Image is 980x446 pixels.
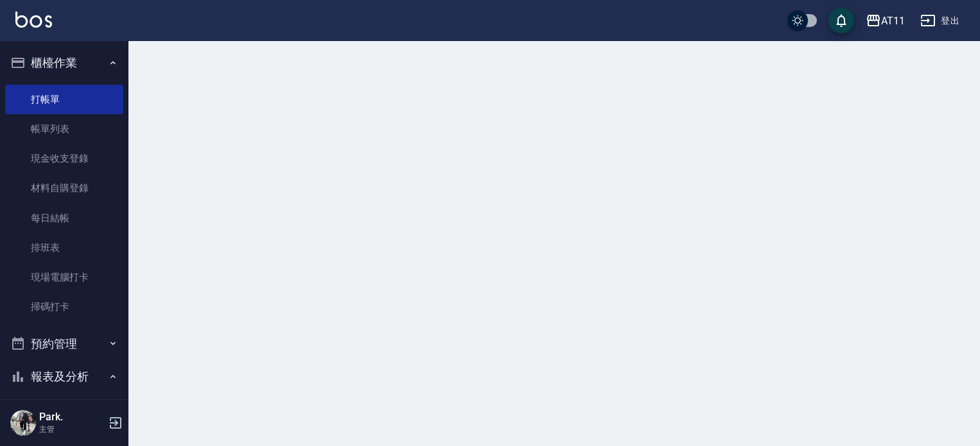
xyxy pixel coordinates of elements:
button: 櫃檯作業 [5,46,123,80]
button: save [828,8,854,33]
a: 材料自購登錄 [5,173,123,203]
button: AT11 [861,8,910,34]
a: 報表目錄 [5,399,123,428]
div: AT11 [881,13,905,29]
h5: Park. [39,411,105,424]
a: 掃碼打卡 [5,292,123,322]
p: 主管 [39,424,105,435]
button: 報表及分析 [5,360,123,393]
a: 排班表 [5,233,123,262]
a: 現金收支登錄 [5,144,123,173]
button: 預約管理 [5,327,123,361]
img: Person [10,410,36,436]
a: 帳單列表 [5,114,123,144]
a: 現場電腦打卡 [5,262,123,292]
a: 打帳單 [5,85,123,114]
a: 每日結帳 [5,203,123,233]
button: 登出 [915,9,965,33]
img: Logo [15,12,52,28]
